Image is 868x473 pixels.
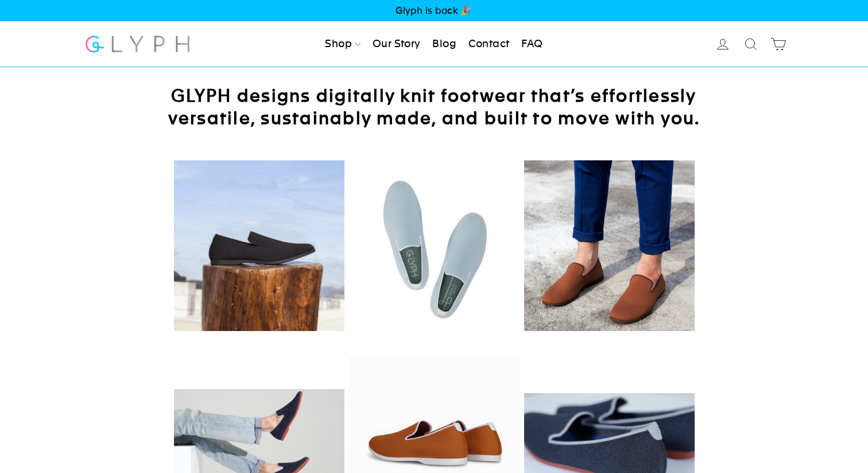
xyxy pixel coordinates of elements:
[147,84,721,129] h2: GLYPH designs digitally knit footwear that’s effortlessly versatile, sustainably made, and built ...
[368,32,425,57] a: Our Story
[464,32,514,57] a: Contact
[517,32,547,57] a: FAQ
[84,29,191,59] img: Glyph
[428,32,461,57] a: Blog
[320,32,547,57] ul: Primary
[320,32,365,57] a: Shop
